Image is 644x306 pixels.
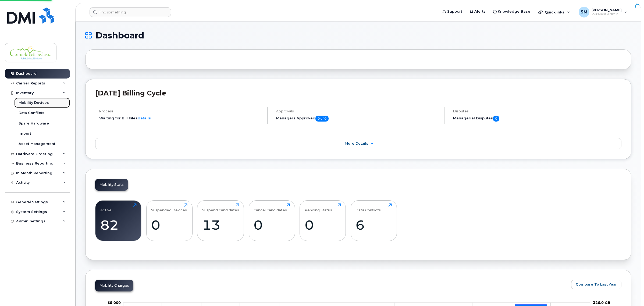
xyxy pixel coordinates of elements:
div: 6 [355,217,392,233]
g: $0 [108,300,121,305]
div: Pending Status [305,203,332,212]
a: Active82 [100,203,137,238]
h5: Managerial Disputes [453,116,621,122]
div: Active [100,203,112,212]
span: 0 of 0 [315,116,329,122]
tspan: $5,000 [108,300,121,305]
a: Suspended Devices0 [151,203,187,238]
div: 0 [151,217,187,233]
h5: Managers Approved [276,116,439,122]
div: 0 [254,217,290,233]
a: Cancel Candidates0 [254,203,290,238]
h4: Approvals [276,109,439,113]
tspan: 326.0 GB [593,300,610,305]
div: Cancel Candidates [254,203,287,212]
h4: Process [99,109,262,113]
div: Suspended Devices [151,203,187,212]
a: Suspend Candidates13 [202,203,239,238]
div: 82 [100,217,137,233]
div: Data Conflicts [355,203,381,212]
a: Pending Status0 [305,203,341,238]
div: 0 [305,217,341,233]
a: Data Conflicts6 [355,203,392,238]
h2: [DATE] Billing Cycle [95,89,621,97]
a: details [138,116,151,120]
div: Suspend Candidates [202,203,239,212]
h4: Disputes [453,109,621,113]
button: Compare To Last Year [571,280,621,289]
li: Waiting for Bill Files [99,116,262,121]
span: 0 [493,116,499,122]
div: 13 [202,217,239,233]
span: Compare To Last Year [576,282,617,287]
span: More Details [345,141,368,145]
span: Dashboard [95,31,144,40]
